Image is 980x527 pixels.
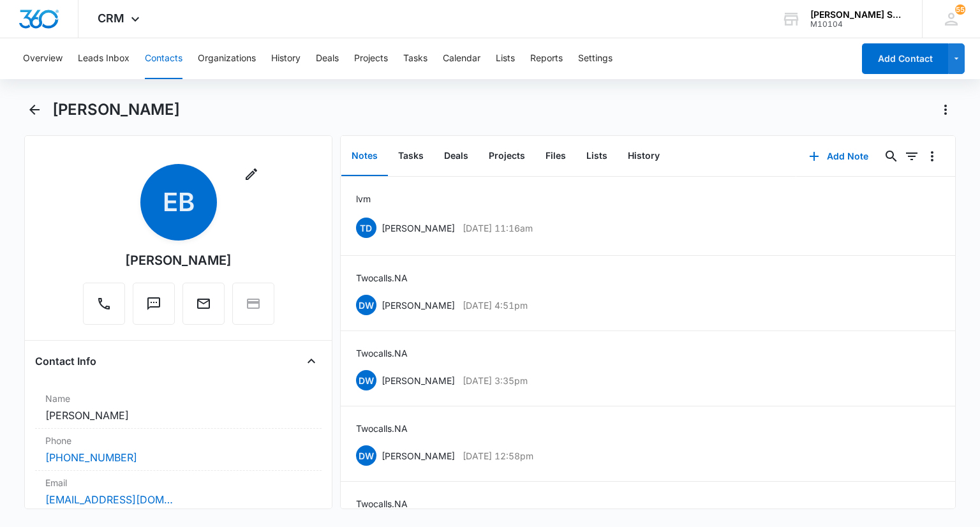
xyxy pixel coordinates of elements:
button: Email [182,283,225,325]
p: Two calls. NA [356,497,408,510]
button: Projects [479,137,535,176]
button: History [618,137,670,176]
span: DW [356,370,376,390]
button: Reports [530,38,563,79]
span: DW [356,445,376,466]
button: Add Note [796,141,881,172]
button: Search... [881,146,902,167]
p: [PERSON_NAME] [382,221,455,235]
button: Settings [578,38,612,79]
div: account id [810,20,903,29]
button: Call [83,283,125,325]
a: [PHONE_NUMBER] [45,450,137,465]
button: Deals [434,137,479,176]
button: Back [24,100,44,120]
span: TD [356,218,376,238]
button: Organizations [198,38,256,79]
a: Text [133,302,175,313]
button: Lists [576,137,618,176]
p: Two calls. NA [356,346,408,360]
button: Leads Inbox [78,38,130,79]
h1: [PERSON_NAME] [52,100,180,119]
button: Tasks [388,137,434,176]
button: Text [133,283,175,325]
p: Two calls. NA [356,271,408,285]
div: [PERSON_NAME] [125,251,232,270]
button: Deals [316,38,339,79]
p: [PERSON_NAME] [382,374,455,387]
span: CRM [98,11,124,25]
div: notifications count [955,4,965,15]
button: Overview [23,38,63,79]
button: Tasks [403,38,427,79]
a: [EMAIL_ADDRESS][DOMAIN_NAME] [45,492,173,507]
p: [DATE] 4:51pm [463,299,528,312]
a: Call [83,302,125,313]
button: Actions [935,100,956,120]
button: Filters [902,146,922,167]
span: DW [356,295,376,315]
p: [PERSON_NAME] [382,299,455,312]
p: [DATE] 3:35pm [463,374,528,387]
span: EB [140,164,217,241]
div: Phone[PHONE_NUMBER] [35,429,321,471]
div: account name [810,10,903,20]
label: Phone [45,434,311,447]
p: [DATE] 12:58pm [463,449,533,463]
button: Projects [354,38,388,79]
button: Lists [496,38,515,79]
button: Close [301,351,322,371]
p: Two calls. NA [356,422,408,435]
label: Email [45,476,311,489]
div: Name[PERSON_NAME] [35,387,321,429]
button: Calendar [443,38,480,79]
span: 55 [955,4,965,15]
button: Overflow Menu [922,146,942,167]
button: Add Contact [862,43,948,74]
button: Contacts [145,38,182,79]
dd: [PERSON_NAME] [45,408,311,423]
button: Files [535,137,576,176]
button: Notes [341,137,388,176]
a: Email [182,302,225,313]
p: lvm [356,192,371,205]
button: History [271,38,301,79]
div: Email[EMAIL_ADDRESS][DOMAIN_NAME] [35,471,321,513]
label: Name [45,392,311,405]
p: [PERSON_NAME] [382,449,455,463]
p: [DATE] 11:16am [463,221,533,235]
h4: Contact Info [35,353,96,369]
